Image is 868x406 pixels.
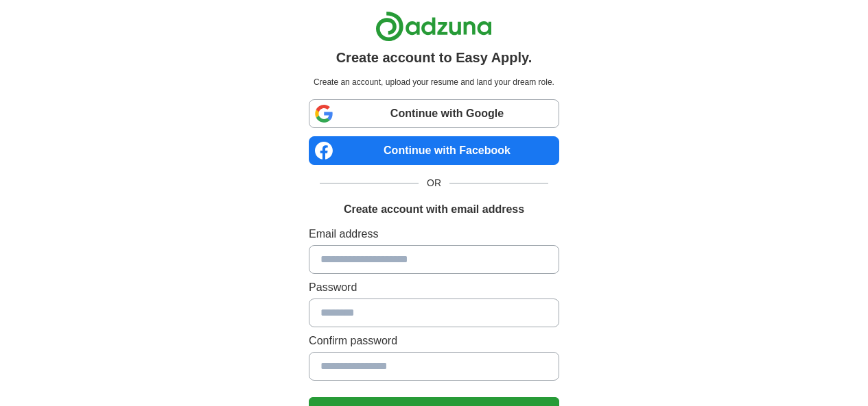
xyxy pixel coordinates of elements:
h1: Create account to Easy Apply. [336,47,532,68]
span: OR [419,176,449,190]
label: Confirm password [309,333,559,349]
label: Email address [309,226,559,242]
label: Password [309,279,559,296]
img: Adzuna logo [375,11,492,42]
p: Create an account, upload your resume and land your dream role. [312,76,556,88]
a: Continue with Google [309,99,559,128]
a: Continue with Facebook [309,136,559,165]
h1: Create account with email address [344,201,524,218]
